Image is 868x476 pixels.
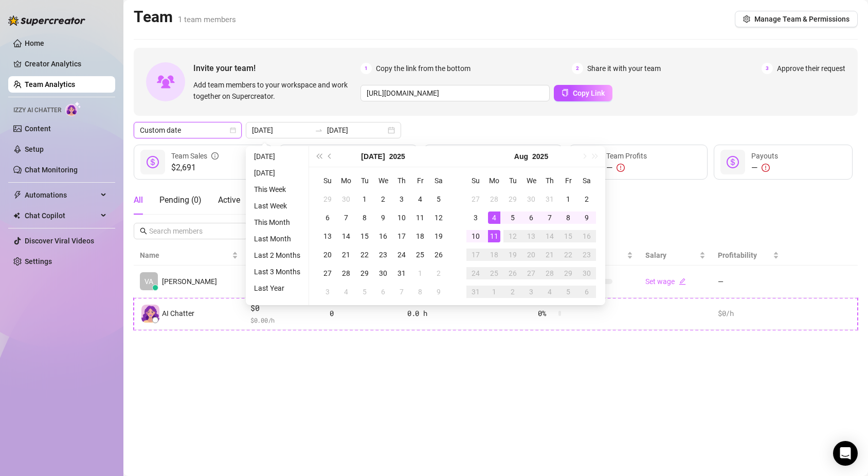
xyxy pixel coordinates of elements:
[25,39,44,47] a: Home
[577,208,596,227] td: 2025-08-09
[833,441,858,466] div: Open Intercom Messenger
[411,245,429,264] td: 2025-07-25
[606,162,647,174] div: —
[134,194,143,206] div: All
[488,211,500,224] div: 4
[392,264,411,283] td: 2025-07-31
[514,146,528,167] button: Choose a month
[507,230,519,242] div: 12
[432,211,445,224] div: 12
[507,249,519,261] div: 19
[503,208,522,227] td: 2025-08-05
[358,249,371,261] div: 22
[572,63,583,74] span: 2
[577,264,596,283] td: 2025-08-30
[577,171,596,190] th: Sa
[469,230,482,242] div: 10
[432,249,445,261] div: 26
[376,63,471,74] span: Copy the link from the bottom
[321,193,334,205] div: 29
[522,208,540,227] td: 2025-08-06
[503,245,522,264] td: 2025-08-19
[411,190,429,208] td: 2025-07-04
[250,183,304,196] li: This Week
[485,245,503,264] td: 2025-08-18
[140,250,230,261] span: Name
[466,227,485,245] td: 2025-08-10
[562,249,574,261] div: 22
[250,249,304,261] li: Last 2 Months
[250,315,317,325] span: $ 0.00 /h
[355,264,374,283] td: 2025-07-29
[374,283,392,301] td: 2025-08-06
[318,264,337,283] td: 2025-07-27
[13,105,61,115] span: Izzy AI Chatter
[559,171,577,190] th: Fr
[374,264,392,283] td: 2025-07-30
[147,156,159,168] span: dollar-circle
[503,190,522,208] td: 2025-07-29
[411,208,429,227] td: 2025-07-11
[395,230,408,242] div: 17
[525,230,537,242] div: 13
[340,230,352,242] div: 14
[377,230,389,242] div: 16
[355,283,374,301] td: 2025-08-05
[414,230,426,242] div: 18
[577,227,596,245] td: 2025-08-16
[544,286,556,298] div: 4
[466,208,485,227] td: 2025-08-03
[525,193,537,205] div: 30
[466,283,485,301] td: 2025-08-31
[727,156,739,168] span: dollar-circle
[718,251,757,259] span: Profitability
[540,171,559,190] th: Th
[587,63,661,74] span: Share it with your team
[337,208,355,227] td: 2025-07-07
[395,286,408,298] div: 7
[407,308,476,319] div: 0.0 h
[522,264,540,283] td: 2025-08-27
[485,190,503,208] td: 2025-07-28
[577,190,596,208] td: 2025-08-02
[577,283,596,301] td: 2025-09-06
[577,245,596,264] td: 2025-08-23
[525,286,537,298] div: 3
[525,267,537,279] div: 27
[395,267,408,279] div: 31
[573,89,605,97] span: Copy Link
[377,267,389,279] div: 30
[318,283,337,301] td: 2025-08-03
[25,187,98,203] span: Automations
[149,225,233,237] input: Search members
[617,164,625,172] span: exclamation-circle
[8,15,85,26] img: logo-BBDzfeDw.svg
[25,80,75,89] a: Team Analytics
[485,227,503,245] td: 2025-08-11
[540,264,559,283] td: 2025-08-28
[318,208,337,227] td: 2025-07-06
[432,230,445,242] div: 19
[414,193,426,205] div: 4
[559,245,577,264] td: 2025-08-22
[559,190,577,208] td: 2025-08-01
[337,227,355,245] td: 2025-07-14
[522,190,540,208] td: 2025-07-30
[559,264,577,283] td: 2025-08-29
[532,146,548,167] button: Choose a year
[507,267,519,279] div: 26
[544,211,556,224] div: 7
[178,15,236,24] span: 1 team members
[65,101,81,116] img: AI Chatter
[374,208,392,227] td: 2025-07-09
[250,216,304,228] li: This Month
[218,195,240,205] span: Active
[562,267,574,279] div: 29
[25,166,78,174] a: Chat Monitoring
[315,126,323,134] span: to
[414,286,426,298] div: 8
[374,171,392,190] th: We
[540,227,559,245] td: 2025-08-14
[562,89,569,96] span: copy
[559,227,577,245] td: 2025-08-15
